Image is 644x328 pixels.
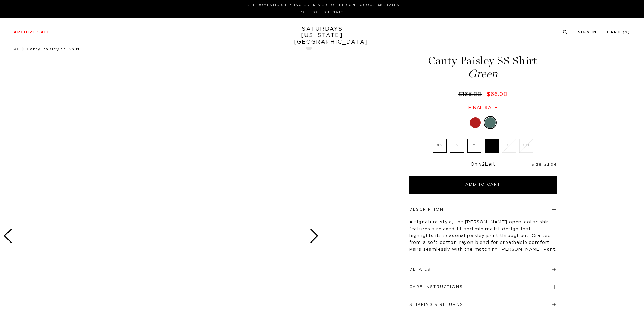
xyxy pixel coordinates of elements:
h1: Canty Paisley SS Shirt [408,55,558,79]
label: L [485,139,499,153]
span: Green [408,68,558,79]
button: Care Instructions [409,285,463,289]
label: XS [433,139,447,153]
a: SATURDAYS[US_STATE][GEOGRAPHIC_DATA] [294,26,350,45]
span: $66.00 [486,92,508,97]
div: Next slide [310,229,319,244]
a: All [14,47,20,51]
span: 2 [482,162,485,167]
div: Only Left [409,162,557,168]
p: FREE DOMESTIC SHIPPING OVER $150 TO THE CONTIGUOUS 48 STATES [16,3,628,8]
button: Shipping & Returns [409,303,463,307]
span: Canty Paisley SS Shirt [27,47,80,51]
div: Final sale [408,105,558,111]
button: Description [409,208,444,212]
button: Add to Cart [409,176,557,194]
button: Details [409,268,431,271]
a: Sign In [578,30,597,34]
p: A signature style, the [PERSON_NAME] open-collar shirt features a relaxed fit and minimalist desi... [409,219,557,253]
del: $165.00 [458,92,484,97]
small: 2 [625,31,628,34]
a: Archive Sale [14,30,50,34]
label: M [467,139,481,153]
a: Cart (2) [607,30,630,34]
p: *ALL SALES FINAL* [16,10,628,15]
a: Size Guide [531,162,557,166]
div: Previous slide [3,229,13,244]
label: S [450,139,464,153]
